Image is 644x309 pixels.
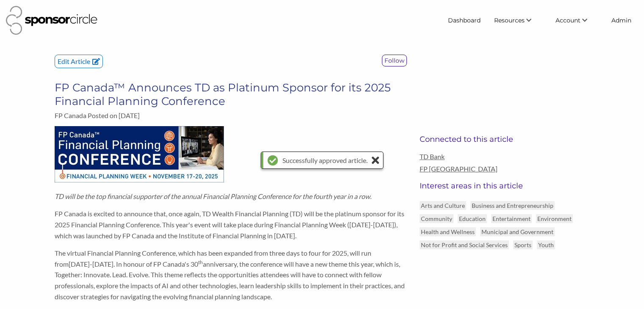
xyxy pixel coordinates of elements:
[282,152,368,168] p: Successfully approved article.
[441,13,487,28] a: Dashboard
[420,227,476,236] p: Health and Wellness
[382,55,406,66] p: Follow
[55,126,224,182] img: FP_Canada_FP_Canada__Announces_TD_as_Platinum_Sponsor_for_its_20.jpg
[420,214,453,223] p: Community
[55,111,407,119] p: FP Canada Posted on [DATE]
[420,165,589,173] a: FP [GEOGRAPHIC_DATA]
[491,214,532,223] p: Entertainment
[69,260,113,268] span: [DATE]-[DATE]
[420,135,589,144] h3: Connected to this article
[480,227,555,236] p: Municipal and Government
[536,214,573,223] p: Environment
[55,208,407,241] p: FP Canada is excited to announce that, once again, TD Wealth Financial Planning (TD) will be the ...
[55,81,407,108] h3: FP Canada™ Announces TD as Platinum Sponsor for its 2025 Financial Planning Conference
[556,17,580,24] span: Account
[549,13,605,28] li: Account
[55,192,371,200] em: TD will be the top financial supporter of the annual Financial Planning Conference for the fourth...
[6,6,97,35] img: Sponsor Circle Logo
[513,240,533,249] p: Sports
[420,152,589,160] a: TD Bank
[487,13,549,28] li: Resources
[458,214,487,223] p: Education
[349,221,394,229] span: [DATE]-[DATE]
[55,248,407,302] p: The virtual Financial Planning Conference, which has been expanded from three days to four for 20...
[470,201,555,210] p: Business and Entrepreneurship
[605,13,638,28] a: Admin
[420,240,509,249] p: Not for Profit and Social Services
[420,201,466,210] p: Arts and Culture
[55,55,102,68] p: Edit Article
[537,240,555,249] p: Youth
[420,181,589,190] h3: Interest areas in this article
[494,17,525,24] span: Resources
[198,259,203,265] sup: th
